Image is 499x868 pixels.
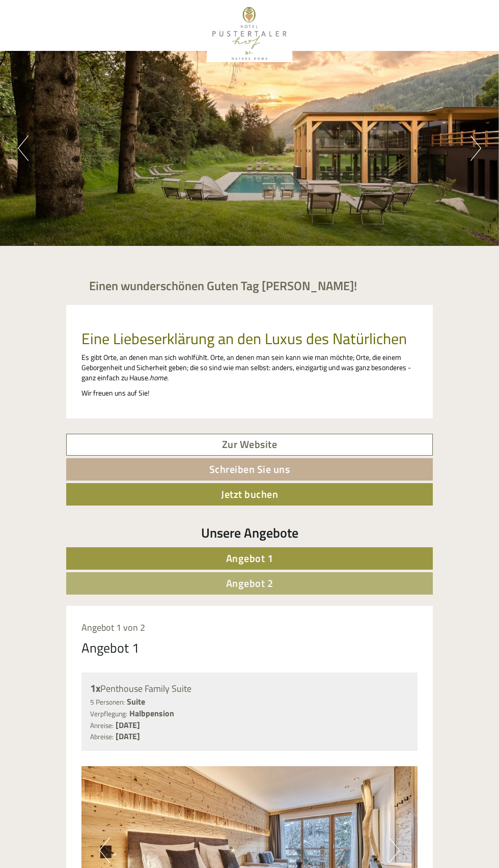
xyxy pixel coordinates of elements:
small: Anreise: [90,720,114,731]
p: Es gibt Orte, an denen man sich wohlfühlt. Orte, an denen man sein kann wie man möchte; Orte, die... [81,352,418,383]
b: [DATE] [116,719,140,731]
small: 5 Personen: [90,697,125,707]
a: Zur Website [66,434,433,456]
em: home. [150,372,169,383]
div: Penthouse Family Suite [90,681,409,696]
span: Angebot 2 [226,575,273,591]
b: 1x [90,680,100,696]
div: Unsere Angebote [66,523,433,542]
h1: Einen wunderschönen Guten Tag [PERSON_NAME]! [89,279,357,292]
span: Eine Liebeserklärung an den Luxus des Natürlichen [81,327,407,350]
b: [DATE] [116,730,140,742]
button: Previous [99,837,110,863]
a: Jetzt buchen [66,483,433,506]
b: Halbpension [129,707,174,719]
span: Angebot 1 [226,550,273,566]
a: Schreiben Sie uns [66,458,433,481]
b: Suite [127,695,145,708]
span: Angebot 1 von 2 [81,621,145,634]
p: Wir freuen uns auf Sie! [81,388,418,398]
small: Verpflegung: [90,709,127,719]
button: Next [389,837,400,863]
button: Next [470,135,481,161]
button: Previous [18,135,29,161]
div: Angebot 1 [81,638,140,657]
small: Abreise: [90,732,114,742]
